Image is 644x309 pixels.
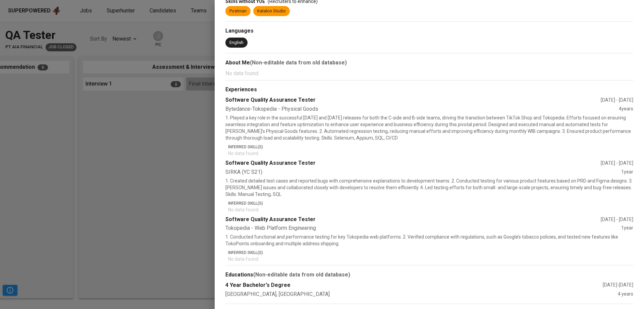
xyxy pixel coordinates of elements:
div: [GEOGRAPHIC_DATA], [GEOGRAPHIC_DATA] [225,291,618,298]
b: (Non-editable data from old database) [250,59,347,66]
div: Postman [229,8,247,14]
div: [DATE] - [DATE] [601,216,633,223]
div: Tokopedia - Web Platform Engineering [225,224,621,232]
div: 4 years [618,291,633,298]
div: 1 year [621,224,633,232]
p: No data found. [225,69,633,78]
div: 4 Year Bachelor's Degree [225,281,603,289]
p: Inferred Skill(s) [228,144,633,150]
div: [DATE] - [DATE] [601,97,633,103]
p: Inferred Skill(s) [228,250,633,256]
p: 1. Conducted functional and performance testing for key Tokopedia web platforms. 2. Verified comp... [225,234,633,247]
div: Experiences [225,86,633,94]
div: 1 year [621,168,633,176]
p: No data found. [228,150,633,157]
p: 1. Played a key role in the successful [DATE] and [DATE] releases for both the C-side and B-side ... [225,114,633,141]
span: [DATE] - [DATE] [603,282,633,288]
div: Languages [225,27,633,35]
div: English [229,40,244,46]
p: No data found. [228,256,633,262]
p: No data found. [228,206,633,213]
div: Software Quality Assurance Tester [225,159,601,167]
div: Bytedance-Tokopedia - Physical Goods [225,105,619,113]
div: Software Quality Assurance Tester [225,96,601,104]
div: [DATE] - [DATE] [601,160,633,166]
div: Software Quality Assurance Tester [225,216,601,223]
p: 1. Created detailed test cases and reported bugs with comprehensive explanations to development t... [225,177,633,198]
p: Inferred Skill(s) [228,200,633,206]
div: About Me [225,59,633,67]
div: Katalon Studio [257,8,286,14]
div: Educations [225,271,633,279]
b: (Non-editable data from old database) [253,271,350,278]
div: 4 years [619,105,633,113]
div: SIRKA (YC S21) [225,168,621,176]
